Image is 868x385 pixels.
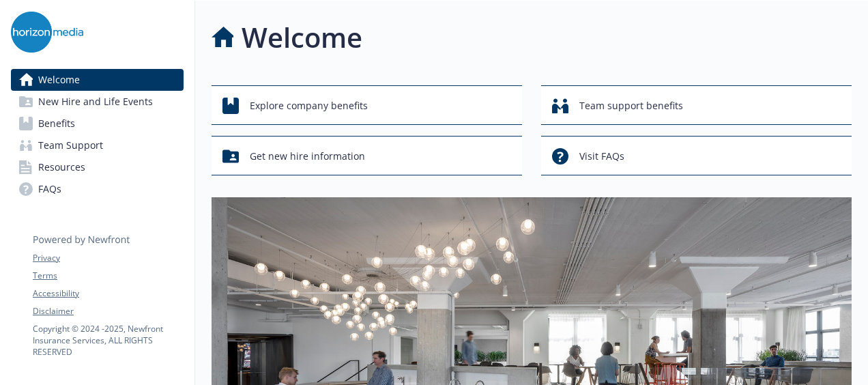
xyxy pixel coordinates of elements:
span: Team support benefits [579,93,683,119]
a: Resources [11,156,184,178]
a: Terms [33,270,183,282]
span: Benefits [38,113,75,134]
a: Accessibility [33,287,183,300]
a: Disclaimer [33,305,183,317]
button: Visit FAQs [541,136,852,175]
span: Get new hire information [250,143,365,169]
span: Resources [38,156,85,178]
p: Copyright © 2024 - 2025 , Newfront Insurance Services, ALL RIGHTS RESERVED [33,323,183,358]
span: Explore company benefits [250,93,368,119]
span: FAQs [38,178,61,200]
a: Welcome [11,69,184,91]
span: Team Support [38,134,103,156]
a: Team Support [11,134,184,156]
button: Team support benefits [541,85,852,125]
span: New Hire and Life Events [38,91,153,113]
a: Benefits [11,113,184,134]
button: Get new hire information [212,136,522,175]
button: Explore company benefits [212,85,522,125]
a: Privacy [33,252,183,264]
a: FAQs [11,178,184,200]
span: Visit FAQs [579,143,624,169]
span: Welcome [38,69,80,91]
h1: Welcome [242,17,362,58]
a: New Hire and Life Events [11,91,184,113]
